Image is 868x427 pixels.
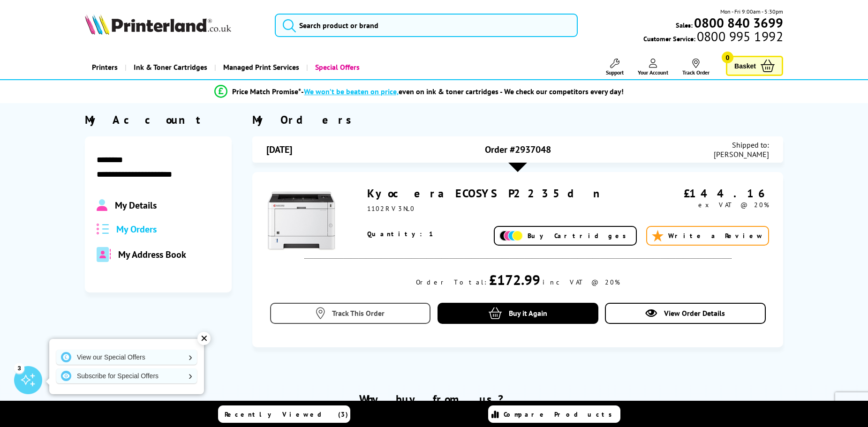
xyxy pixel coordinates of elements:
div: £172.99 [489,270,540,289]
input: Search product or brand [275,14,578,37]
a: View Order Details [605,303,766,324]
img: Add Cartridges [499,231,523,241]
span: Track This Order [332,308,385,318]
a: Your Account [638,59,668,76]
div: - even on ink & toner cartridges - We check our competitors every day! [301,87,624,96]
span: Customer Service: [643,32,783,43]
a: Basket 0 [726,56,783,76]
div: 1102RV3NL0 [367,204,649,213]
a: Special Offers [306,55,367,79]
span: We won’t be beaten on price, [304,87,399,96]
a: View our Special Offers [56,350,197,365]
span: Shipped to: [714,140,769,150]
a: Buy Cartridges [494,226,637,246]
a: Track This Order [270,303,431,324]
span: Price Match Promise* [232,87,301,96]
span: View Order Details [664,308,725,318]
li: modal_Promise [64,83,775,100]
a: 0800 840 3699 [693,18,783,27]
img: Printerland Logo [85,14,231,35]
span: Mon - Fri 9:00am - 5:30pm [720,7,783,16]
img: Kyocera ECOSYS P2235dn [266,186,337,256]
a: Track Order [682,59,709,76]
a: Kyocera ECOSYS P2235dn [367,186,611,201]
span: Compare Products [504,410,617,419]
span: Buy it Again [509,308,547,318]
a: Ink & Toner Cartridges [125,55,214,79]
span: Quantity: 1 [367,230,435,238]
div: My Orders [252,112,783,127]
h2: Why buy from us? [85,392,783,406]
a: Printers [85,55,125,79]
a: Buy it Again [438,303,598,324]
div: My Account [85,112,232,127]
a: Subscribe for Special Offers [56,368,197,383]
span: Basket [734,60,756,72]
span: 0 [722,52,733,63]
img: address-book-duotone-solid.svg [97,247,111,262]
span: Ink & Toner Cartridges [134,55,207,79]
span: Write a Review [668,232,763,240]
b: 0800 840 3699 [694,14,783,31]
div: ✕ [197,332,211,345]
div: ex VAT @ 20% [649,201,769,209]
span: Your Account [638,69,668,76]
a: Compare Products [488,405,620,423]
a: Write a Review [646,226,769,246]
span: 0800 995 1992 [695,32,783,41]
span: Order #2937048 [485,143,551,156]
a: Recently Viewed (3) [218,405,350,423]
span: My Details [115,199,157,211]
span: Buy Cartridges [528,232,631,240]
span: My Orders [116,223,157,235]
span: Support [606,69,624,76]
div: 3 [14,363,24,373]
span: Recently Viewed (3) [225,410,348,419]
span: [PERSON_NAME] [714,150,769,159]
a: Support [606,59,624,76]
a: Managed Print Services [214,55,306,79]
img: all-order.svg [97,224,109,234]
span: My Address Book [118,248,186,261]
img: Profile.svg [97,199,107,211]
div: £144.16 [649,186,769,201]
div: Order Total: [416,278,487,286]
a: Printerland Logo [85,14,263,37]
span: [DATE] [266,143,292,156]
span: Sales: [676,21,693,30]
div: inc VAT @ 20% [543,278,620,286]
